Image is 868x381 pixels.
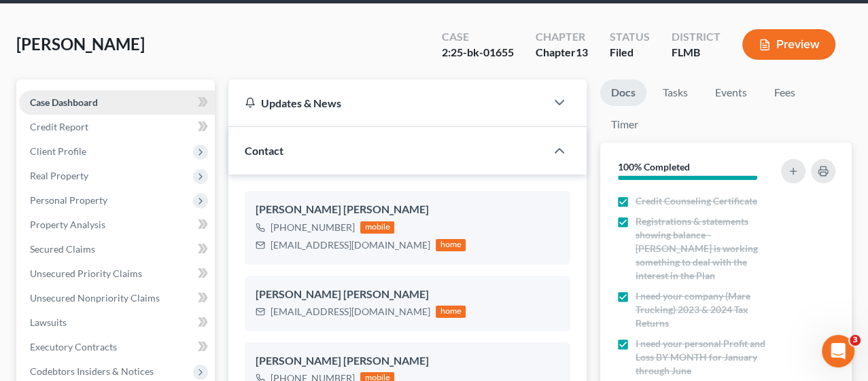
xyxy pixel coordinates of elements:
[19,261,215,286] a: Unsecured Priority Claims
[704,79,758,106] a: Events
[19,115,215,139] a: Credit Report
[19,237,215,261] a: Secured Claims
[652,79,699,106] a: Tasks
[30,145,86,157] span: Client Profile
[672,29,721,45] div: District
[271,238,430,252] div: [EMAIL_ADDRESS][DOMAIN_NAME]
[19,286,215,310] a: Unsecured Nonpriority Claims
[30,243,95,255] span: Secured Claims
[16,34,145,54] span: [PERSON_NAME]
[636,289,778,330] span: I need your company (Mare Trucking) 2023 & 2024 Tax Returns
[360,221,394,234] div: mobile
[30,268,142,279] span: Unsecured Priority Claims
[536,45,588,60] div: Chapter
[245,96,529,110] div: Updates & News
[245,144,283,157] span: Contact
[442,45,514,60] div: 2:25-bk-01655
[19,310,215,335] a: Lawsuits
[436,239,466,251] div: home
[30,365,154,377] span: Codebtors Insiders & Notices
[30,292,160,304] span: Unsecured Nonpriority Claims
[600,79,646,106] a: Docs
[742,29,835,60] button: Preview
[600,111,649,138] a: Timer
[636,215,778,283] span: Registrations & statements showing balance - [PERSON_NAME] is working something to deal with the ...
[536,29,588,45] div: Chapter
[636,194,757,208] span: Credit Counseling Certificate
[30,194,107,206] span: Personal Property
[256,353,559,369] div: [PERSON_NAME] [PERSON_NAME]
[576,46,588,58] span: 13
[822,335,854,367] iframe: Intercom live chat
[672,45,721,60] div: FLMB
[30,96,98,108] span: Case Dashboard
[442,29,514,45] div: Case
[30,219,105,230] span: Property Analysis
[271,221,355,234] div: [PHONE_NUMBER]
[256,202,559,218] div: [PERSON_NAME] [PERSON_NAME]
[30,341,117,352] span: Executory Contracts
[610,45,650,60] div: Filed
[30,316,67,328] span: Lawsuits
[636,337,778,378] span: I need your personal Profit and Loss BY MONTH for January through June
[19,213,215,237] a: Property Analysis
[850,335,861,346] span: 3
[30,121,88,132] span: Credit Report
[763,79,807,106] a: Fees
[19,335,215,359] a: Executory Contracts
[30,170,88,181] span: Real Property
[256,287,559,303] div: [PERSON_NAME] [PERSON_NAME]
[271,305,430,319] div: [EMAIL_ADDRESS][DOMAIN_NAME]
[618,161,690,173] strong: 100% Completed
[436,306,466,318] div: home
[610,29,650,45] div: Status
[19,90,215,115] a: Case Dashboard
